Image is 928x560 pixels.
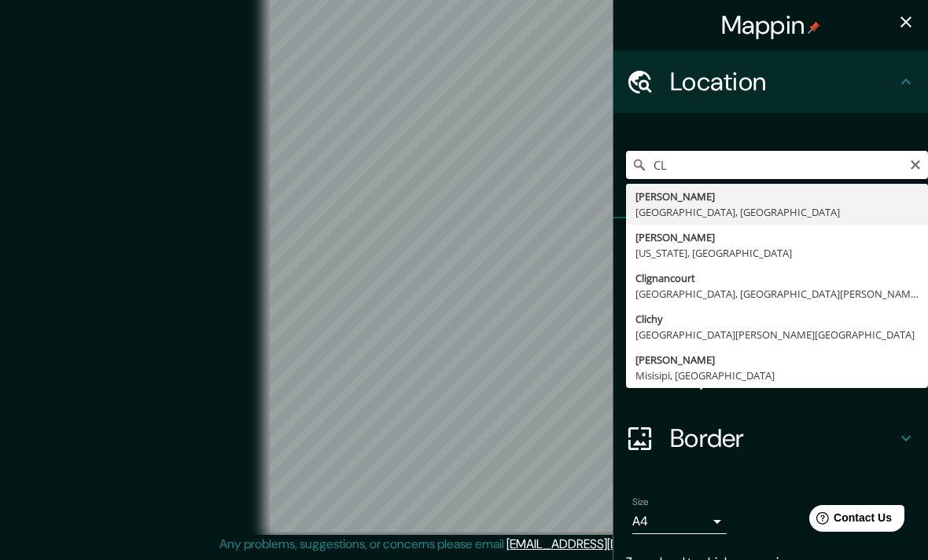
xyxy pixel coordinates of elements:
div: Pins [613,218,928,281]
h4: Border [670,423,897,454]
iframe: Help widget launcher [788,499,911,543]
h4: Location [670,66,897,97]
div: [GEOGRAPHIC_DATA][PERSON_NAME][GEOGRAPHIC_DATA] [635,327,919,342]
label: Size [632,496,649,509]
div: Clignancourt [635,270,919,286]
div: Style [613,281,928,344]
a: [EMAIL_ADDRESS][DOMAIN_NAME] [506,536,701,552]
div: Location [613,50,928,113]
div: Misisipi, [GEOGRAPHIC_DATA] [635,368,919,383]
div: [GEOGRAPHIC_DATA], [GEOGRAPHIC_DATA][PERSON_NAME][GEOGRAPHIC_DATA] [635,286,919,302]
div: [PERSON_NAME] [635,188,919,204]
input: Pick your city or area [626,151,928,179]
div: [PERSON_NAME] [635,229,919,245]
div: A4 [632,509,727,534]
button: Clear [909,156,922,171]
div: Border [613,407,928,470]
div: [US_STATE], [GEOGRAPHIC_DATA] [635,245,919,261]
h4: Layout [670,360,897,391]
div: Layout [613,344,928,407]
h4: Mappin [721,9,821,41]
p: Any problems, suggestions, or concerns please email . [219,535,703,554]
div: [PERSON_NAME] [635,352,919,368]
div: [GEOGRAPHIC_DATA], [GEOGRAPHIC_DATA] [635,204,919,220]
img: pin-icon.png [808,21,820,34]
div: Clichy [635,311,919,327]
